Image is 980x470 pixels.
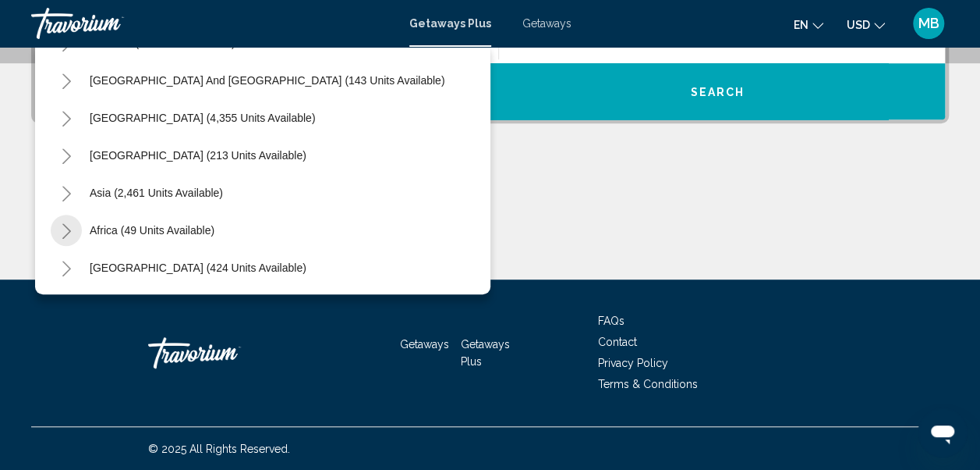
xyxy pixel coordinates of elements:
[82,100,323,136] button: [GEOGRAPHIC_DATA] (4,355 units available)
[409,17,491,30] a: Getaways Plus
[51,252,82,283] button: Toggle Middle East (424 units available)
[918,16,939,31] span: MB
[51,140,82,171] button: Toggle Central America (213 units available)
[82,212,222,248] button: Africa (49 units available)
[522,17,571,30] a: Getaways
[31,8,394,39] a: Travorium
[461,338,510,368] a: Getaways Plus
[82,175,231,211] button: Asia (2,461 units available)
[598,378,698,390] a: Terms & Conditions
[90,224,214,237] span: Africa (49 units available)
[90,74,444,87] span: [GEOGRAPHIC_DATA] and [GEOGRAPHIC_DATA] (143 units available)
[490,63,946,119] button: Search
[90,262,306,274] span: [GEOGRAPHIC_DATA] (424 units available)
[82,137,314,173] button: [GEOGRAPHIC_DATA] (213 units available)
[598,357,668,369] a: Privacy Policy
[400,338,449,351] a: Getaways
[918,408,968,458] iframe: Button to launch messaging window
[794,19,808,31] span: en
[908,7,949,40] button: User Menu
[82,250,314,286] button: [GEOGRAPHIC_DATA] (424 units available)
[90,112,315,124] span: [GEOGRAPHIC_DATA] (4,355 units available)
[51,177,82,208] button: Toggle Asia (2,461 units available)
[148,329,304,376] a: Travorium
[148,443,290,455] span: © 2025 All Rights Reserved.
[598,336,637,348] a: Contact
[847,19,870,31] span: USD
[35,7,945,119] div: Search widget
[51,215,82,246] button: Toggle Africa (49 units available)
[598,315,624,327] a: FAQs
[90,149,306,162] span: [GEOGRAPHIC_DATA] (213 units available)
[51,102,82,134] button: Toggle South America (4,355 units available)
[90,187,223,199] span: Asia (2,461 units available)
[51,65,82,96] button: Toggle South Pacific and Oceania (143 units available)
[847,13,885,36] button: Change currency
[82,62,452,98] button: [GEOGRAPHIC_DATA] and [GEOGRAPHIC_DATA] (143 units available)
[690,86,745,98] span: Search
[794,13,823,36] button: Change language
